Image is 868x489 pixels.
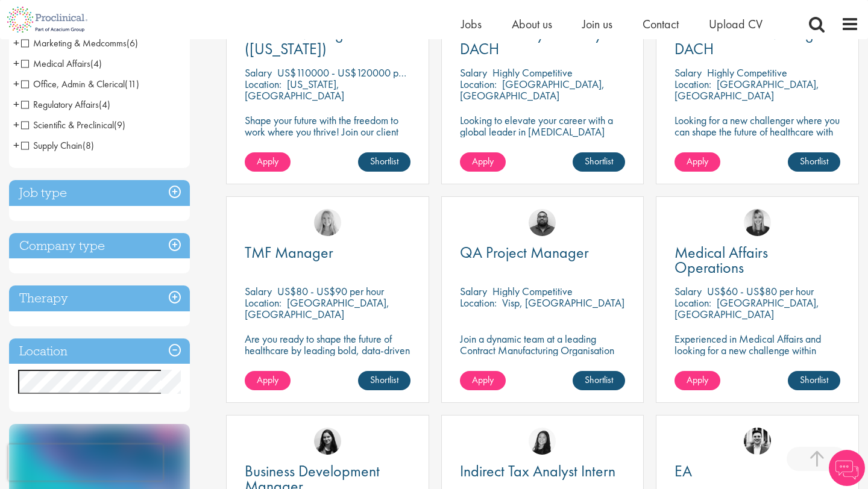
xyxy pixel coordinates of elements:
[21,57,90,70] span: Medical Affairs
[13,136,19,154] span: +
[245,284,272,298] span: Salary
[460,26,626,57] a: Sr Field Analytics Analyst - DACH
[21,139,94,152] span: Supply Chain
[245,77,281,91] span: Location:
[744,209,771,236] img: Janelle Jones
[245,296,389,321] p: [GEOGRAPHIC_DATA], [GEOGRAPHIC_DATA]
[314,428,341,455] img: Indre Stankeviciute
[744,428,771,455] img: Edward Little
[245,245,410,260] a: TMF Manager
[687,373,708,386] span: Apply
[460,152,506,172] a: Apply
[245,77,344,102] p: [US_STATE], [GEOGRAPHIC_DATA]
[21,139,83,152] span: Supply Chain
[675,114,840,149] p: Looking for a new challenger where you can shape the future of healthcare with your innovation?
[127,37,138,49] span: (6)
[245,66,272,79] span: Salary
[245,333,410,379] p: Are you ready to shape the future of healthcare by leading bold, data-driven TMF strategies in a ...
[13,34,19,52] span: +
[460,464,626,479] a: Indirect Tax Analyst Intern
[788,371,840,390] a: Shortlist
[512,16,552,32] a: About us
[492,66,573,79] p: Highly Competitive
[21,78,139,90] span: Office, Admin & Clerical
[460,242,589,263] span: QA Project Manager
[21,98,99,111] span: Regulatory Affairs
[675,77,711,91] span: Location:
[21,37,127,49] span: Marketing & Medcomms
[13,75,19,93] span: +
[245,371,291,390] a: Apply
[461,16,482,32] a: Jobs
[675,284,702,298] span: Salary
[460,461,615,481] span: Indirect Tax Analyst Intern
[675,371,720,390] a: Apply
[9,285,190,311] h3: Therapy
[125,78,139,90] span: (11)
[460,77,605,102] p: [GEOGRAPHIC_DATA], [GEOGRAPHIC_DATA]
[460,284,487,298] span: Salary
[502,296,624,310] p: Visp, [GEOGRAPHIC_DATA]
[472,373,494,386] span: Apply
[21,57,102,70] span: Medical Affairs
[21,119,114,131] span: Scientific & Preclinical
[529,428,556,455] img: Numhom Sudsok
[358,152,410,172] a: Shortlist
[492,284,573,298] p: Highly Competitive
[460,371,506,390] a: Apply
[83,139,94,152] span: (8)
[245,296,281,310] span: Location:
[9,180,190,206] h3: Job type
[13,54,19,72] span: +
[687,155,708,167] span: Apply
[707,66,787,79] p: Highly Competitive
[245,242,333,263] span: TMF Manager
[675,26,840,57] a: Sr Commercial Manager DACH
[245,23,356,59] span: Account Manager ([US_STATE])
[529,209,556,236] img: Ashley Bennett
[460,296,497,310] span: Location:
[829,450,865,486] img: Chatbot
[460,66,487,79] span: Salary
[9,233,190,259] h3: Company type
[675,242,768,278] span: Medical Affairs Operations
[314,209,341,236] img: Shannon Briggs
[277,66,436,79] p: US$110000 - US$120000 per annum
[573,152,625,172] a: Shortlist
[707,284,814,298] p: US$60 - US$80 per hour
[675,461,692,481] span: EA
[114,119,125,131] span: (9)
[472,155,494,167] span: Apply
[245,114,410,160] p: Shape your future with the freedom to work where you thrive! Join our client with this fully remo...
[257,373,278,386] span: Apply
[257,155,278,167] span: Apply
[245,26,410,57] a: Account Manager ([US_STATE])
[675,152,720,172] a: Apply
[358,371,410,390] a: Shortlist
[21,119,125,131] span: Scientific & Preclinical
[573,371,625,390] a: Shortlist
[460,333,626,379] p: Join a dynamic team at a leading Contract Manufacturing Organisation and contribute to groundbrea...
[675,245,840,275] a: Medical Affairs Operations
[582,16,612,32] a: Join us
[277,284,384,298] p: US$80 - US$90 per hour
[675,296,819,321] p: [GEOGRAPHIC_DATA], [GEOGRAPHIC_DATA]
[99,98,110,111] span: (4)
[460,114,626,172] p: Looking to elevate your career with a global leader in [MEDICAL_DATA] care? Join a pioneering med...
[675,66,702,79] span: Salary
[675,464,840,479] a: EA
[675,333,840,390] p: Experienced in Medical Affairs and looking for a new challenge within operations? Proclinical is ...
[709,16,763,32] a: Upload CV
[643,16,679,32] span: Contact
